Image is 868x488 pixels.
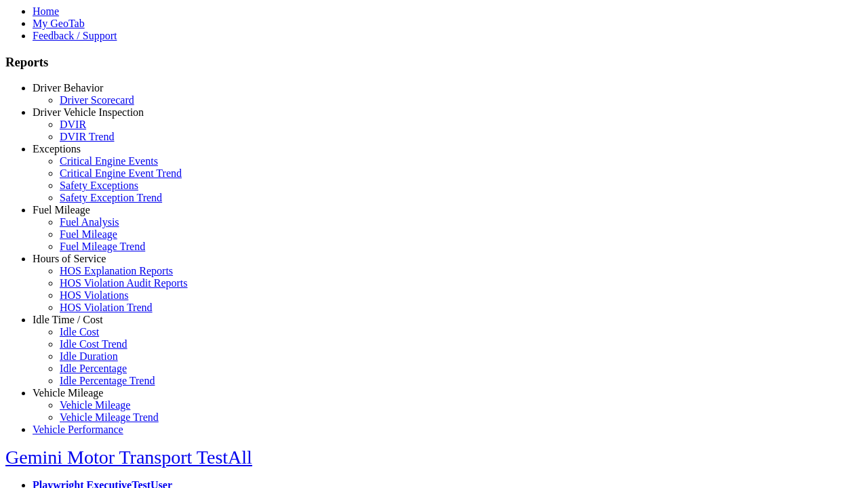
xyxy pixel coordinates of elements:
h3: Reports [5,55,863,70]
a: DVIR Trend [60,131,114,142]
a: Safety Exception Trend [60,192,162,203]
a: Vehicle Mileage Trend [60,411,159,423]
a: Critical Engine Event Trend [60,167,182,179]
a: DVIR [60,119,86,130]
a: Critical Engine Events [60,155,158,167]
a: Idle Cost Trend [60,338,127,350]
a: Vehicle Mileage [60,399,130,411]
a: HOS Violations [60,289,128,301]
a: Fuel Mileage Trend [60,241,145,252]
a: Safety Exceptions [60,180,138,191]
a: Fuel Mileage [60,228,117,240]
a: HOS Violation Audit Reports [60,277,188,289]
a: Idle Duration [60,350,118,362]
a: Driver Vehicle Inspection [33,106,144,118]
a: Vehicle Performance [33,424,123,435]
a: Exceptions [33,143,81,155]
a: Idle Percentage [60,363,127,374]
a: Gemini Motor Transport TestAll [5,447,252,468]
a: HOS Violation Trend [60,302,153,313]
a: Idle Time / Cost [33,314,103,325]
a: HOS Explanation Reports [60,265,173,277]
a: Driver Behavior [33,82,103,94]
a: Feedback / Support [33,30,117,41]
a: Vehicle Mileage [33,387,103,399]
a: Idle Cost [60,326,99,338]
a: Idle Percentage Trend [60,375,155,386]
a: Driver Scorecard [60,94,134,106]
a: Fuel Analysis [60,216,119,228]
a: Hours of Service [33,253,106,264]
a: Home [33,5,59,17]
a: My GeoTab [33,18,85,29]
a: Fuel Mileage [33,204,90,216]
